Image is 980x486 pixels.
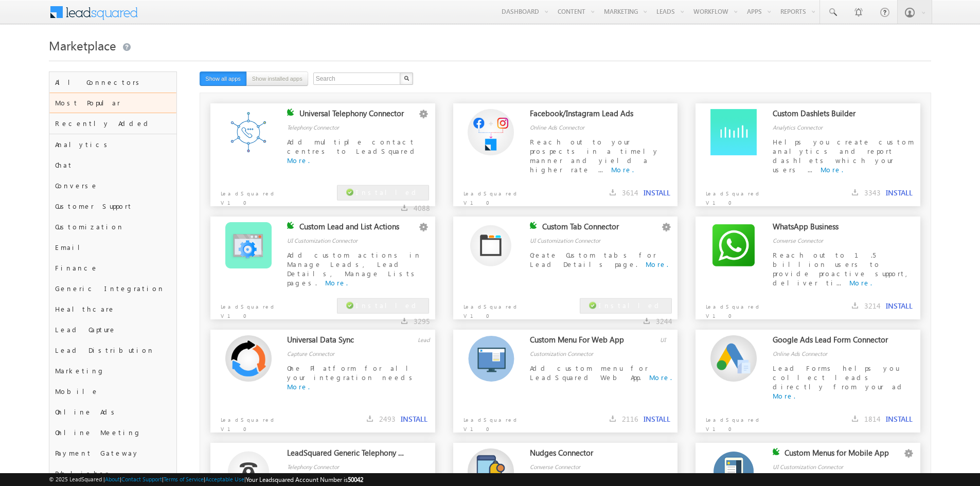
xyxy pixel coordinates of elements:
[325,278,348,287] a: More.
[542,222,661,236] div: Custom Tab Connector
[530,109,648,123] div: Facebook/Instagram Lead Ads
[611,165,634,174] a: More.
[200,71,246,86] button: Show all apps
[710,222,757,268] img: Alternate Logo
[287,448,405,462] div: LeadSquared Generic Telephony Connector
[225,222,272,268] img: Alternate Logo
[821,165,843,174] a: More.
[864,414,881,424] span: 1814
[453,184,543,207] p: LeadSquared V1.0
[348,476,363,483] span: 50042
[414,203,430,213] span: 4088
[49,196,176,217] div: Customer Support
[49,443,176,463] div: Payment Gateway
[852,302,858,309] img: downloads
[470,225,511,266] img: Alternate Logo
[886,415,913,424] button: INSTALL
[649,373,672,382] a: More.
[210,410,300,434] p: LeadSquared V1.0
[401,205,407,211] img: downloads
[49,134,176,155] div: Analytics
[773,109,891,123] div: Custom Dashlets Builder
[852,189,858,195] img: downloads
[610,416,616,422] img: downloads
[610,189,616,195] img: downloads
[49,422,176,443] div: Online Meeting
[49,463,176,484] div: Publisher
[696,410,786,434] p: LeadSquared V1.0
[530,137,660,174] span: Reach out to your prospects in a timely manner and yield a higher rate ...
[210,297,300,320] p: LeadSquared V1.0
[246,476,363,483] span: Your Leadsquared Account Number is
[49,37,116,53] span: Marketplace
[49,319,176,340] div: Lead Capture
[205,476,244,482] a: Acceptable Use
[773,222,891,236] div: WhatsApp Business
[414,316,430,326] span: 3295
[773,335,891,349] div: Google Ads Lead Form Connector
[468,335,514,382] img: Alternate Logo
[49,237,176,258] div: Email
[401,415,427,424] button: INSTALL
[287,364,416,382] span: One Platform for all your integration needs
[49,475,363,484] span: © 2025 LeadSquared | | | | |
[49,217,176,237] div: Customization
[773,364,905,391] span: Lead Forms helps you collect leads directly from your ad
[864,301,881,311] span: 3214
[287,222,294,229] img: checking status
[773,391,795,400] a: More.
[530,364,648,382] span: Add custom menu for LeadSquared Web App.
[530,250,656,268] span: Create Custom tabs for Lead Details page.
[49,340,176,361] div: Lead Distribution
[299,109,418,123] div: Universal Telephony Connector
[367,416,373,422] img: downloads
[299,222,418,236] div: Custom Lead and List Actions
[710,109,757,155] img: Alternate Logo
[530,222,537,229] img: checking status
[622,414,638,424] span: 2116
[599,301,663,310] span: Installed
[773,448,780,455] img: checking status
[121,476,162,482] a: Contact Support
[105,476,120,482] a: About
[287,250,421,287] span: Add custom actions in Manage Leads, Lead Details, Manage Lists pages.
[530,448,648,462] div: Nudges Connector
[453,410,543,434] p: LeadSquared V1.0
[49,72,176,93] div: All Connectors
[49,361,176,381] div: Marketing
[656,316,672,326] span: 3244
[852,416,858,422] img: downloads
[864,188,881,197] span: 3343
[453,297,543,320] p: LeadSquared V1.0
[287,382,310,391] a: More.
[886,188,913,197] button: INSTALL
[287,156,310,165] a: More.
[287,137,418,155] span: Add multiple contact centres to LeadSquared
[225,109,272,155] img: Alternate Logo
[356,188,420,196] span: Installed
[773,250,912,287] span: Reach out to 1.5 billion users to provide proactive support, deliver ti...
[210,184,300,207] p: LeadSquared V1.0
[379,414,396,424] span: 2493
[644,415,670,424] button: INSTALL
[468,109,514,155] img: Alternate Logo
[49,381,176,402] div: Mobile
[622,188,638,197] span: 3614
[404,76,409,81] img: Search
[646,260,668,268] a: More.
[886,301,913,311] button: INSTALL
[710,335,757,382] img: Alternate Logo
[287,335,405,349] div: Universal Data Sync
[49,402,176,422] div: Online Ads
[49,258,176,278] div: Finance
[49,299,176,319] div: Healthcare
[773,137,914,174] span: Helps you create custom analytics and report dashlets which your users ...
[246,71,308,86] button: Show installed apps
[164,476,204,482] a: Terms of Service
[696,184,786,207] p: LeadSquared V1.0
[644,188,670,197] button: INSTALL
[49,278,176,299] div: Generic Integration
[49,175,176,196] div: Converse
[401,318,407,324] img: downloads
[785,448,903,462] div: Custom Menus for Mobile App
